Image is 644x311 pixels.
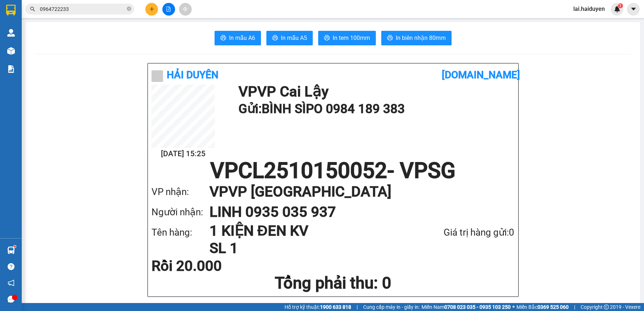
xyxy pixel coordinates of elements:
[363,303,420,311] span: Cung cấp máy in - giấy in:
[215,31,261,45] button: printerIn mẫu A6
[568,4,611,13] span: lai.haiduyen
[387,35,393,42] span: printer
[272,35,278,42] span: printer
[284,303,351,311] span: Hỗ trợ kỹ thuật:
[444,304,511,310] strong: 0708 023 035 - 0935 103 250
[167,69,219,81] b: Hải Duyên
[151,184,209,199] div: VP nhận:
[333,33,370,42] span: In tem 100mm
[357,303,358,311] span: |
[151,205,209,220] div: Người nhận:
[209,222,406,240] h1: 1 KIỆN ĐEN KV
[183,7,188,12] span: aim
[238,84,511,99] h1: VP VP Cai Lậy
[151,160,515,182] h1: VPCL2510150052 - VPSG
[381,31,452,45] button: printerIn biên nhận 80mm
[537,304,569,310] strong: 0369 525 060
[421,303,511,311] span: Miền Nam
[281,33,307,42] span: In mẫu A5
[209,240,406,257] h1: SL 1
[151,273,515,293] h1: Tổng phải thu: 0
[14,245,16,248] sup: 1
[8,279,14,286] span: notification
[166,7,171,12] span: file-add
[516,303,569,311] span: Miền Bắc
[619,3,622,8] span: 1
[442,69,520,81] b: [DOMAIN_NAME]
[229,33,255,42] span: In mẫu A6
[127,6,131,13] span: close-circle
[7,246,15,254] img: warehouse-icon
[149,7,154,12] span: plus
[318,31,376,45] button: printerIn tem 100mm
[574,303,575,311] span: |
[614,6,620,12] img: icon-new-feature
[209,182,500,202] h1: VP VP [GEOGRAPHIC_DATA]
[40,5,125,13] input: Tìm tên, số ĐT hoặc mã đơn
[7,29,15,37] img: warehouse-icon
[627,3,640,16] button: caret-down
[145,3,158,16] button: plus
[320,304,351,310] strong: 1900 633 818
[630,6,637,12] span: caret-down
[7,47,15,55] img: warehouse-icon
[162,3,175,16] button: file-add
[512,306,515,308] span: ⚪️
[151,259,271,273] div: Rồi 20.000
[7,65,15,73] img: solution-icon
[209,202,500,222] h1: LINH 0935 035 937
[604,304,609,310] span: copyright
[151,148,215,160] h2: [DATE] 15:25
[324,35,330,42] span: printer
[30,7,35,12] span: search
[8,263,14,270] span: question-circle
[266,31,313,45] button: printerIn mẫu A5
[238,99,511,119] h1: Gửi: BÌNH SÌPO 0984 189 383
[220,35,226,42] span: printer
[618,3,623,8] sup: 1
[179,3,192,16] button: aim
[406,225,515,240] div: Giá trị hàng gửi: 0
[6,5,16,16] img: logo-vxr
[8,296,14,303] span: message
[127,7,131,11] span: close-circle
[396,33,446,42] span: In biên nhận 80mm
[151,225,209,240] div: Tên hàng:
